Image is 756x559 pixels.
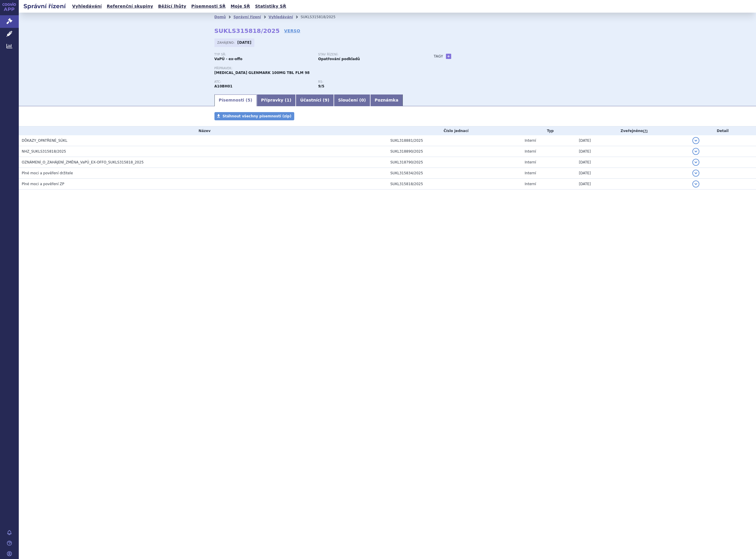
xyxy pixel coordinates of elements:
span: Interní [525,149,536,153]
span: 1 [287,98,290,102]
td: [DATE] [576,168,689,179]
span: Plné moci a pověření držitele [22,171,73,175]
button: detail [692,137,699,144]
td: [DATE] [576,179,689,190]
th: Název [19,126,388,135]
td: [DATE] [576,157,689,168]
a: VERSO [284,28,300,34]
td: [DATE] [576,146,689,157]
span: Plné moci a pověření ZP [22,182,64,186]
strong: SUKLS315818/2025 [214,27,280,34]
td: SUKL318881/2025 [388,135,522,146]
a: Vyhledávání [70,2,104,10]
a: Statistiky SŘ [253,2,288,10]
th: Typ [522,126,576,135]
span: Interní [525,139,536,143]
th: Detail [689,126,756,135]
span: OZNÁMENÍ_O_ZAHÁJENÍ_ZMĚNA_VaPÚ_EX-OFFO_SUKLS315818_2025 [22,160,144,164]
p: Přípravek: [214,67,422,70]
span: [MEDICAL_DATA] GLENMARK 100MG TBL FLM 98 [214,71,310,75]
strong: Opatřování podkladů [318,57,360,61]
td: SUKL315834/2025 [388,168,522,179]
button: detail [692,180,699,188]
a: Správní řízení [234,15,261,19]
p: Stav řízení: [318,53,416,56]
span: Zahájeno: [217,40,236,45]
a: Písemnosti (5) [214,94,257,106]
span: Stáhnout všechny písemnosti (zip) [223,114,292,118]
button: detail [692,170,699,177]
span: 9 [324,98,327,102]
a: Sloučení (0) [334,94,370,106]
a: Přípravky (1) [257,94,296,106]
td: SUKL318890/2025 [388,146,522,157]
a: Písemnosti SŘ [190,2,227,10]
a: Poznámka [370,94,403,106]
a: Domů [214,15,226,19]
a: Vyhledávání [268,15,293,19]
strong: léčiva k terapii diabetu, léčiva ovlivňující inkretinový systém [318,84,324,88]
span: DŮKAZY_OPATŘENÉ_SÚKL [22,139,67,143]
p: Typ SŘ: [214,53,312,56]
th: Zveřejněno [576,126,689,135]
strong: SITAGLIPTIN [214,84,233,88]
a: Stáhnout všechny písemnosti (zip) [214,112,295,120]
p: RS: [318,80,416,84]
li: SUKLS315818/2025 [301,13,343,21]
span: Interní [525,182,536,186]
a: Účastníci (9) [296,94,334,106]
button: detail [692,159,699,166]
span: Interní [525,160,536,164]
span: 0 [361,98,364,102]
strong: VaPÚ - ex-offo [214,57,243,61]
th: Číslo jednací [388,126,522,135]
abbr: (?) [643,129,648,133]
a: Běžící lhůty [156,2,188,10]
a: Moje SŘ [229,2,252,10]
span: NHZ_SUKLS315818/2025 [22,149,66,153]
strong: [DATE] [237,40,251,45]
button: detail [692,148,699,155]
td: SUKL315818/2025 [388,179,522,190]
td: [DATE] [576,135,689,146]
td: SUKL318790/2025 [388,157,522,168]
p: ATC: [214,80,312,84]
span: Interní [525,171,536,175]
span: 5 [248,98,251,102]
h2: Správní řízení [19,2,70,10]
h3: Tagy [434,53,443,60]
a: Referenční skupiny [105,2,155,10]
a: + [446,54,451,59]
